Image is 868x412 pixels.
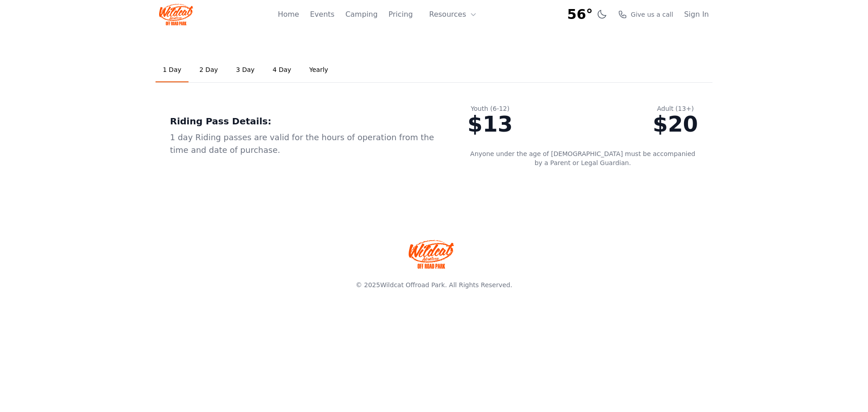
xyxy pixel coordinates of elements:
[170,115,439,128] div: Riding Pass Details:
[631,10,673,19] span: Give us a call
[278,9,299,20] a: Home
[388,9,413,20] a: Pricing
[229,58,262,82] a: 3 Day
[684,9,709,20] a: Sign In
[467,113,513,135] div: $13
[192,58,225,82] a: 2 Day
[567,6,593,23] span: 56°
[380,281,445,289] a: Wildcat Offroad Park
[159,4,193,25] img: Wildcat Logo
[345,9,377,20] a: Camping
[156,58,189,82] a: 1 Day
[424,5,482,24] button: Resources
[467,149,698,167] p: Anyone under the age of [DEMOGRAPHIC_DATA] must be accompanied by a Parent or Legal Guardian.
[170,131,439,156] div: 1 day Riding passes are valid for the hours of operation from the time and date of purchase.
[653,104,698,113] div: Adult (13+)
[409,240,454,269] img: Wildcat Offroad park
[310,9,335,20] a: Events
[653,113,698,135] div: $20
[618,10,673,19] a: Give us a call
[302,58,335,82] a: Yearly
[467,104,513,113] div: Youth (6-12)
[265,58,298,82] a: 4 Day
[356,281,512,289] span: © 2025 . All Rights Reserved.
